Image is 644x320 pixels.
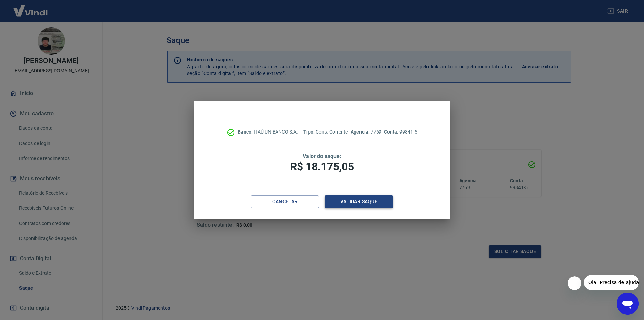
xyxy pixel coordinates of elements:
span: Tipo: [303,129,316,135]
iframe: Botão para abrir a janela de mensagens [617,293,639,315]
span: Banco: [238,129,254,135]
button: Validar saque [325,195,393,208]
p: ITAÚ UNIBANCO S.A. [238,128,298,136]
iframe: Mensagem da empresa [584,275,639,290]
iframe: Fechar mensagem [568,276,581,290]
span: R$ 18.175,05 [290,160,354,173]
span: Olá! Precisa de ajuda? [4,5,57,10]
span: Valor do saque: [303,153,341,159]
span: Agência: [351,129,371,135]
button: Cancelar [251,195,319,208]
p: 7769 [351,128,381,136]
span: Conta: [384,129,399,135]
p: 99841-5 [384,128,417,136]
p: Conta Corrente [303,128,348,136]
